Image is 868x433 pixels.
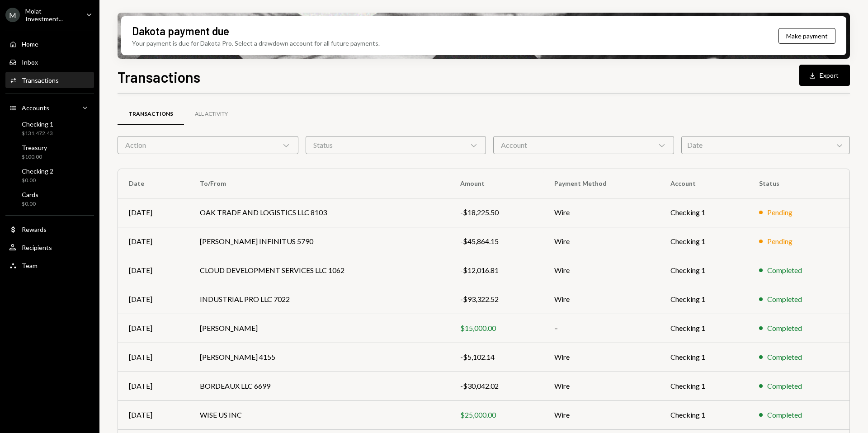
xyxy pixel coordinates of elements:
[460,381,533,391] div: -$30,042.02
[189,314,449,343] td: [PERSON_NAME]
[5,141,94,163] a: Treasury$100.00
[5,257,94,273] a: Team
[543,256,660,285] td: Wire
[449,169,543,198] th: Amount
[5,8,20,22] div: M
[660,285,748,314] td: Checking 1
[460,207,533,218] div: -$18,225.50
[5,99,94,116] a: Accounts
[189,256,449,285] td: CLOUD DEVELOPMENT SERVICES LLC 1062
[306,136,486,154] div: Status
[129,409,178,420] div: [DATE]
[129,236,178,247] div: [DATE]
[5,188,94,210] a: Cards$0.00
[543,198,660,227] td: Wire
[189,343,449,372] td: [PERSON_NAME] 4155
[493,136,674,154] div: Account
[22,262,38,269] div: Team
[22,153,47,161] div: $100.00
[799,65,850,86] button: Export
[460,294,533,305] div: -$93,322.52
[460,265,533,276] div: -$12,016.81
[129,207,178,218] div: [DATE]
[22,58,38,66] div: Inbox
[767,381,802,391] div: Completed
[22,144,47,151] div: Treasury
[660,256,748,285] td: Checking 1
[543,314,660,343] td: –
[5,54,94,70] a: Inbox
[5,72,94,88] a: Transactions
[543,169,660,198] th: Payment Method
[22,130,53,137] div: $131,472.43
[118,169,189,198] th: Date
[460,352,533,362] div: -$5,102.14
[5,36,94,52] a: Home
[132,38,380,48] div: Your payment is due for Dakota Pro. Select a drawdown account for all future payments.
[681,136,850,154] div: Date
[543,400,660,429] td: Wire
[543,343,660,372] td: Wire
[5,221,94,237] a: Rewards
[660,343,748,372] td: Checking 1
[25,7,79,23] div: Molat Investment...
[543,227,660,256] td: Wire
[767,265,802,276] div: Completed
[22,244,52,251] div: Recipients
[660,169,748,198] th: Account
[660,372,748,400] td: Checking 1
[129,294,178,305] div: [DATE]
[22,191,38,198] div: Cards
[767,236,793,247] div: Pending
[189,198,449,227] td: OAK TRADE AND LOGISTICS LLC 8103
[767,207,793,218] div: Pending
[22,226,47,233] div: Rewards
[660,227,748,256] td: Checking 1
[22,200,38,208] div: $0.00
[543,285,660,314] td: Wire
[129,352,178,362] div: [DATE]
[543,372,660,400] td: Wire
[767,409,802,420] div: Completed
[189,169,449,198] th: To/From
[128,110,173,118] div: Transactions
[195,110,228,118] div: All Activity
[748,169,849,198] th: Status
[660,400,748,429] td: Checking 1
[460,236,533,247] div: -$45,864.15
[767,294,802,305] div: Completed
[129,323,178,334] div: [DATE]
[22,104,49,112] div: Accounts
[460,323,533,334] div: $15,000.00
[22,40,38,48] div: Home
[129,381,178,391] div: [DATE]
[118,68,200,86] h1: Transactions
[5,118,94,139] a: Checking 1$131,472.43
[189,372,449,400] td: BORDEAUX LLC 6699
[184,103,239,126] a: All Activity
[189,227,449,256] td: [PERSON_NAME] INFINITUS 5790
[22,177,53,184] div: $0.00
[22,167,53,175] div: Checking 2
[118,103,184,126] a: Transactions
[5,239,94,255] a: Recipients
[189,400,449,429] td: WISE US INC
[660,198,748,227] td: Checking 1
[189,285,449,314] td: INDUSTRIAL PRO LLC 7022
[132,24,229,38] div: Dakota payment due
[660,314,748,343] td: Checking 1
[22,120,53,128] div: Checking 1
[460,409,533,420] div: $25,000.00
[129,265,178,276] div: [DATE]
[22,76,59,84] div: Transactions
[767,323,802,334] div: Completed
[5,165,94,186] a: Checking 2$0.00
[118,136,298,154] div: Action
[767,352,802,362] div: Completed
[778,28,835,44] button: Make payment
